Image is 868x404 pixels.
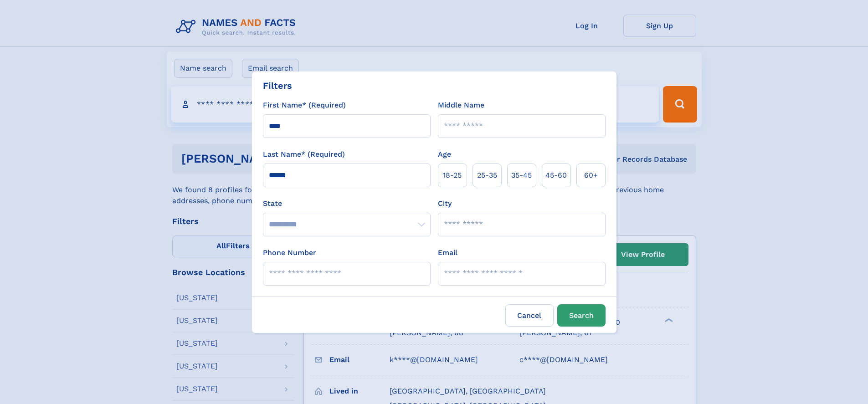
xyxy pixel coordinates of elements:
[263,149,345,160] label: Last Name* (Required)
[557,304,606,327] button: Search
[438,149,451,160] label: Age
[263,247,316,258] label: Phone Number
[584,170,598,181] span: 60+
[477,170,497,181] span: 25‑35
[438,247,457,258] label: Email
[511,170,532,181] span: 35‑45
[438,100,484,111] label: Middle Name
[505,304,554,327] label: Cancel
[443,170,462,181] span: 18‑25
[263,79,292,92] div: Filters
[263,100,346,111] label: First Name* (Required)
[263,198,431,209] label: State
[545,170,567,181] span: 45‑60
[438,198,452,209] label: City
